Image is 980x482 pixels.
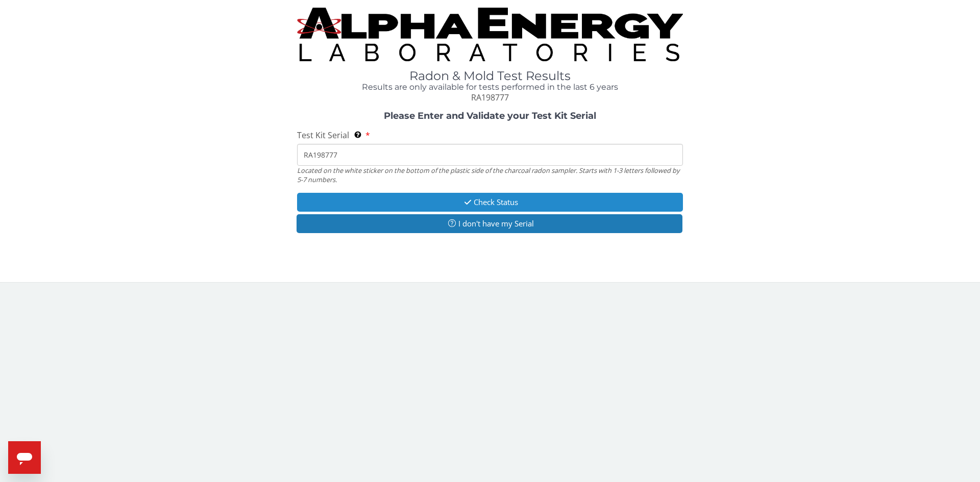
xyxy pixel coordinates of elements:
h4: Results are only available for tests performed in the last 6 years [297,83,683,92]
button: I don't have my Serial [297,214,682,233]
iframe: Button to launch messaging window [8,441,41,474]
span: RA198777 [471,92,509,103]
h1: Radon & Mold Test Results [297,69,683,83]
button: Check Status [297,193,683,212]
span: Test Kit Serial [297,130,349,141]
strong: Please Enter and Validate your Test Kit Serial [384,110,596,121]
div: Located on the white sticker on the bottom of the plastic side of the charcoal radon sampler. Sta... [297,166,683,185]
img: TightCrop.jpg [297,8,683,61]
